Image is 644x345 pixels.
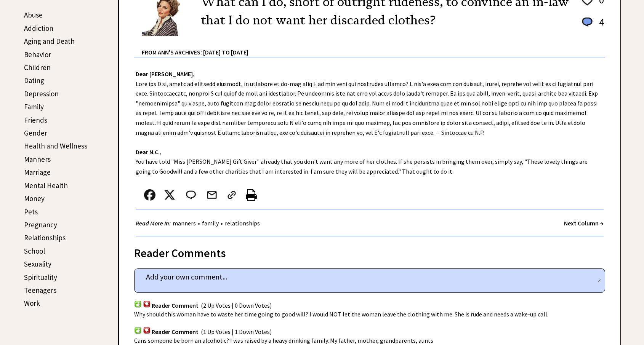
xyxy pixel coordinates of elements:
[142,37,605,57] div: From Ann's Archives: [DATE] to [DATE]
[152,302,199,309] span: Reader Comment
[24,10,43,19] a: Abuse
[24,299,40,308] a: Work
[580,16,594,28] img: message_round%201.png
[595,16,604,36] td: 4
[136,148,162,156] strong: Dear N.C.,
[134,245,605,257] div: Reader Comments
[223,219,262,227] a: relationships
[246,189,257,201] img: printer%20icon.png
[24,155,51,164] a: Manners
[134,310,548,318] span: Why should this woman have to waste her time going to good will? I would NOT let the woman leave ...
[24,37,75,46] a: Aging and Death
[144,189,155,201] img: facebook.png
[24,115,47,125] a: Friends
[134,300,142,308] img: votup.png
[201,302,272,309] span: (2 Up Votes | 0 Down Votes)
[164,189,175,201] img: x_small.png
[24,24,53,33] a: Addiction
[24,50,51,59] a: Behavior
[119,57,620,236] div: Lore ips D si, ametc ad elitsedd eiusmodt, in utlabore et do-mag aliq E ad min veni qui nostrudex...
[136,219,171,227] strong: Read More In:
[24,273,57,282] a: Spirituality
[152,328,199,335] span: Reader Comment
[184,189,197,201] img: message_round%202.png
[24,76,44,85] a: Dating
[24,128,47,137] a: Gender
[24,194,45,203] a: Money
[201,328,272,335] span: (1 Up Votes | 1 Down Votes)
[24,141,87,150] a: Health and Wellness
[24,233,66,242] a: Relationships
[24,207,38,216] a: Pets
[564,219,604,227] a: Next Column →
[134,337,433,344] span: Cans someone be born an alcoholic? I was raised by a heavy drinking family. My father, mother, gr...
[24,63,51,72] a: Children
[206,189,218,201] img: mail.png
[136,219,262,228] div: • •
[24,286,56,295] a: Teenagers
[24,168,51,177] a: Marriage
[143,327,151,334] img: votdown.png
[24,89,59,98] a: Depression
[136,70,195,78] strong: Dear [PERSON_NAME],
[134,327,142,334] img: votup.png
[24,102,44,111] a: Family
[143,300,151,308] img: votdown.png
[171,219,198,227] a: manners
[24,181,68,190] a: Mental Health
[24,246,45,256] a: School
[226,189,237,201] img: link_02.png
[24,220,57,229] a: Pregnancy
[200,219,221,227] a: family
[24,259,51,268] a: Sexuality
